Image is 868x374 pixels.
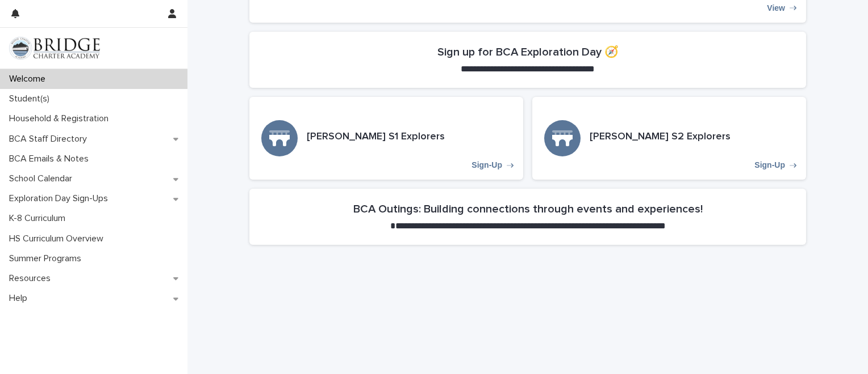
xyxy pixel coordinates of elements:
[5,233,112,244] p: HS Curriculum Overview
[5,213,74,224] p: K-8 Curriculum
[5,273,60,284] p: Resources
[5,193,117,204] p: Exploration Day Sign-Ups
[307,131,445,143] h3: [PERSON_NAME] S1 Explorers
[353,202,703,216] h2: BCA Outings: Building connections through events and experiences!
[437,45,619,59] h2: Sign up for BCA Exploration Day 🧭
[754,160,785,170] p: Sign-Up
[767,3,785,13] p: View
[5,253,90,264] p: Summer Programs
[5,293,36,304] p: Help
[532,97,806,180] a: Sign-Up
[5,113,118,124] p: Household & Registration
[5,154,98,164] p: BCA Emails & Notes
[249,97,523,180] a: Sign-Up
[9,37,100,59] img: V1C1m3IdTEidaUdm9Hs0
[590,131,731,143] h3: [PERSON_NAME] S2 Explorers
[5,173,81,184] p: School Calendar
[5,93,59,104] p: Student(s)
[5,74,55,84] p: Welcome
[471,160,502,170] p: Sign-Up
[5,134,96,144] p: BCA Staff Directory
